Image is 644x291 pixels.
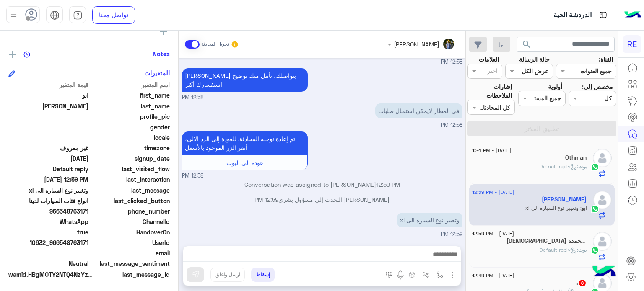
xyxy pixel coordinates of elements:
[472,188,514,196] span: [DATE] - 12:59 PM
[92,6,135,24] a: تواصل معنا
[591,246,599,255] img: WhatsApp
[90,238,170,247] span: UserId
[254,196,278,203] span: 12:59 PM
[8,270,92,279] span: wamid.HBgMOTY2NTQ4NzYzMTcxFQIAEhggNDI2QzU5NEM4MTUyRTlBRTNEMEJERjNGNzVGRjQxRjQA
[8,102,88,111] span: احمد
[542,196,587,203] h5: ابو احمد
[201,41,229,48] small: تحويل المحادثة
[90,102,170,111] span: last_name
[8,91,88,100] span: ابو
[8,249,88,258] span: null
[409,271,415,278] img: create order
[90,112,170,121] span: profile_pic
[593,191,612,209] img: defaultAdmin.png
[376,181,400,188] span: 12:59 PM
[487,66,499,77] div: اختر
[23,51,30,58] img: notes
[50,10,60,20] img: tab
[90,228,170,237] span: HandoverOn
[540,247,578,253] span: : Default reply
[182,195,462,204] p: [PERSON_NAME] التحدث إلى مسؤول بشري
[90,91,170,100] span: first_name
[441,59,462,65] span: 12:58 PM
[467,82,512,100] label: إشارات الملاحظات
[90,196,170,205] span: last_clicked_button
[8,186,88,195] span: وتغيير نوع السياره الى xl
[598,10,608,20] img: tab
[385,272,392,278] img: make a call
[8,144,88,152] span: غير معروف
[472,272,514,279] span: [DATE] - 12:49 PM
[8,175,88,184] span: 2025-08-14T09:59:23.794Z
[144,69,170,77] h6: المتغيرات
[90,186,170,195] span: last_message
[419,268,433,281] button: Trigger scenario
[576,279,587,286] h5: .
[395,270,405,280] img: send voice note
[540,163,578,170] span: : Default reply
[9,51,16,58] img: add
[226,159,263,166] span: عودة الى البوت
[582,205,587,211] span: ابو
[8,217,88,226] span: 2
[591,163,599,171] img: WhatsApp
[182,94,203,102] span: 12:58 PM
[623,35,641,53] div: RE
[522,39,532,49] span: search
[519,55,550,64] label: حالة الرسالة
[8,154,88,163] span: 2025-07-06T16:49:50.59Z
[153,50,170,57] h6: Notes
[578,163,587,170] span: بوت
[525,205,582,211] span: وتغيير نوع السياره الى xl
[90,217,170,226] span: ChannelId
[479,55,499,64] label: العلامات
[375,103,462,118] p: 14/8/2025, 12:58 PM
[90,123,170,131] span: gender
[506,237,587,245] h5: سبحان الله وبحمده
[90,144,170,152] span: timezone
[94,270,170,279] span: last_message_id
[90,165,170,173] span: last_visited_flow
[8,80,88,89] span: قيمة المتغير
[579,280,586,286] span: 8
[433,268,447,281] button: select flow
[90,133,170,142] span: locale
[593,232,612,251] img: defaultAdmin.png
[69,6,86,24] a: tab
[599,55,613,64] label: القناة:
[90,259,170,268] span: last_message_sentiment
[73,10,83,20] img: tab
[423,271,429,278] img: Trigger scenario
[565,154,587,161] h5: Othman
[8,123,88,131] span: null
[548,82,562,91] label: أولوية
[578,247,587,253] span: بوت
[582,82,613,91] label: مخصص إلى:
[472,147,511,154] span: [DATE] - 1:24 PM
[467,121,616,136] button: تطبيق الفلاتر
[589,258,619,287] img: hulul-logo.png
[182,131,308,155] p: 14/8/2025, 12:58 PM
[8,165,88,173] span: Default reply
[8,10,19,21] img: profile
[251,268,275,282] button: إسقاط
[447,270,457,280] img: send attachment
[90,154,170,163] span: signup_date
[593,149,612,167] img: defaultAdmin.png
[182,180,462,189] p: Conversation was assigned to [PERSON_NAME]
[8,228,88,237] span: true
[397,213,462,227] p: 14/8/2025, 12:59 PM
[8,207,88,216] span: 966548763171
[624,6,641,24] img: Logo
[90,175,170,184] span: last_interaction
[405,268,419,281] button: create order
[8,133,88,142] span: null
[553,10,592,21] p: الدردشة الحية
[210,268,245,282] button: ارسل واغلق
[8,196,88,205] span: انواع فئات السيارات لدينا
[90,207,170,216] span: phone_number
[591,205,599,213] img: WhatsApp
[8,259,88,268] span: 0
[441,122,462,128] span: 12:58 PM
[517,37,537,55] button: search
